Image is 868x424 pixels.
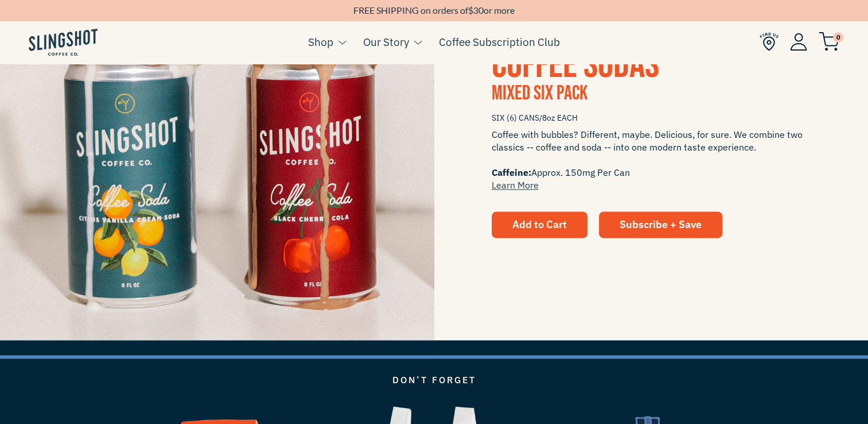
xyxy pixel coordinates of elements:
[492,167,531,178] span: Caffeine:
[492,81,587,106] span: Mixed Six Pack
[512,218,567,231] span: Add to Cart
[819,35,839,49] a: 0
[833,32,843,43] span: 0
[468,5,473,16] span: $
[620,218,702,231] span: Subscribe + Save
[439,33,560,51] a: Coffee Subscription Club
[492,211,587,238] button: Add to Cart
[760,32,779,51] img: Find Us
[308,33,333,51] a: Shop
[492,108,811,128] span: SIX (6) CANS/8oz EACH
[819,32,839,51] img: cart
[492,179,539,191] a: Learn More
[790,33,807,51] img: Account
[492,128,811,191] span: Coffee with bubbles? Different, maybe. Delicious, for sure. We combine two classics -- coffee and...
[473,5,484,16] span: 30
[599,211,722,238] a: Subscribe + Save
[363,33,409,51] a: Our Story
[392,374,476,386] span: Don’t Forget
